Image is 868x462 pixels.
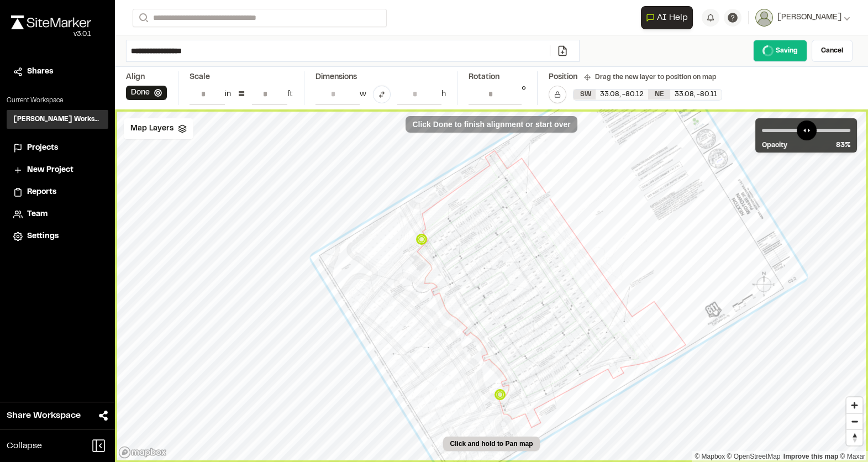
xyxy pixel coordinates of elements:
[13,114,102,124] h3: [PERSON_NAME] Workspace
[126,71,167,83] div: Align
[13,164,102,176] a: New Project
[190,71,210,83] div: Scale
[27,142,58,154] span: Projects
[549,86,566,103] button: Lock Map Layer Position
[27,208,48,221] span: Team
[836,140,850,150] span: 83 %
[11,15,91,29] img: rebrand.png
[812,40,853,62] a: Cancel
[13,186,102,198] a: Reports
[840,453,865,460] a: Maxar
[133,9,152,27] button: Search
[549,71,577,83] div: Position
[574,90,596,99] div: SW
[648,90,670,99] div: NE
[7,439,42,453] span: Collapse
[287,88,293,101] div: ft
[11,29,91,39] div: Oh geez...please don't...
[753,40,807,62] a: Saving
[550,45,575,56] a: Add/Change File
[727,453,781,460] a: OpenStreetMap
[238,86,245,103] div: =
[574,90,722,100] div: SW 33.075250436845934, -80.12179987871386 | NE 33.08191770102367, -80.10986453511953
[225,88,231,101] div: in
[641,6,693,29] button: Open AI Assistant
[27,66,53,78] span: Shares
[846,430,862,445] span: Reset bearing to north
[118,446,167,459] a: Mapbox logo
[657,11,688,24] span: AI Help
[783,453,838,460] a: Map feedback
[522,83,526,105] div: °
[27,164,73,176] span: New Project
[126,86,167,100] button: Done
[755,9,850,27] button: [PERSON_NAME]
[13,230,102,243] a: Settings
[584,72,717,82] div: Drag the new layer to position on map
[846,413,862,429] button: Zoom out
[7,96,108,106] p: Current Workspace
[755,9,773,27] img: User
[695,453,725,460] a: Mapbox
[315,71,446,83] div: Dimensions
[441,88,446,101] div: h
[846,429,862,445] button: Reset bearing to north
[7,409,81,422] span: Share Workspace
[13,142,102,154] a: Projects
[777,12,841,24] span: [PERSON_NAME]
[641,6,697,29] div: Open AI Assistant
[27,230,59,243] span: Settings
[130,123,173,135] span: Map Layers
[846,414,862,429] span: Zoom out
[13,66,102,78] a: Shares
[846,397,862,413] button: Zoom in
[27,186,56,198] span: Reports
[360,88,366,101] div: w
[596,90,648,99] div: 33.08 , -80.12
[13,208,102,221] a: Team
[469,71,526,83] div: Rotation
[762,140,787,150] span: Opacity
[670,90,722,99] div: 33.08 , -80.11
